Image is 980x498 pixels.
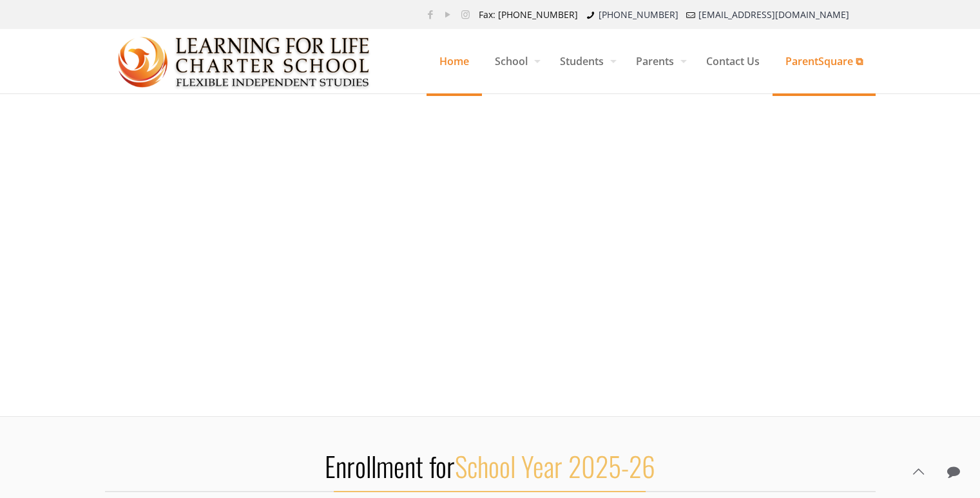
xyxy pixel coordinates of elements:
[547,29,623,93] a: Students
[693,29,773,93] a: Contact Us
[623,42,693,81] span: Parents
[427,42,482,81] span: Home
[482,29,547,93] a: School
[905,458,932,485] a: Back to top icon
[685,8,698,21] i: mail
[773,29,876,93] a: ParentSquare ⧉
[131,107,393,121] rs-layer: Welcome to Learning for Life Charter School
[118,30,371,94] img: Home
[623,29,693,93] a: Parents
[455,446,655,486] span: School Year 2025-26
[599,8,678,21] a: [PHONE_NUMBER]
[693,42,773,81] span: Contact Us
[773,42,876,81] span: ParentSquare ⧉
[118,29,371,93] a: Learning for Life Charter School
[547,42,623,81] span: Students
[459,8,472,21] a: Instagram icon
[105,449,876,483] h2: Enrollment for
[427,29,482,93] a: Home
[424,8,437,21] a: Facebook icon
[698,8,849,21] a: [EMAIL_ADDRESS][DOMAIN_NAME]
[482,42,547,81] span: School
[441,8,455,21] a: YouTube icon
[584,8,597,21] i: phone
